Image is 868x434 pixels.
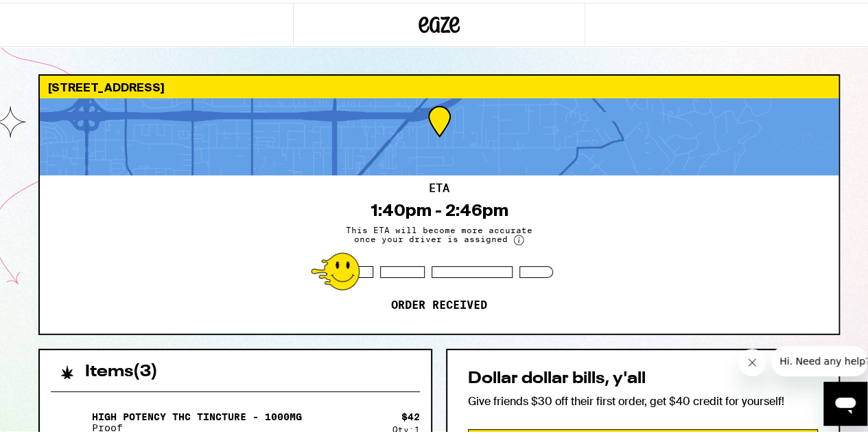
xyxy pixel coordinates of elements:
[823,379,867,423] iframe: Button to launch messaging window
[371,198,508,217] div: 1:40pm - 2:46pm
[391,296,487,310] p: Order received
[336,223,542,243] span: This ETA will become more accurate once your driver is assigned
[468,391,818,406] p: Give friends $30 off their first order, get $40 credit for yourself!
[8,10,99,21] span: Hi. Need any help?
[392,422,420,431] div: Qty: 1
[468,368,818,384] h2: Dollar dollar bills, y'all
[85,361,158,378] h2: Items ( 3 )
[429,180,449,191] h2: ETA
[40,73,838,96] div: [STREET_ADDRESS]
[92,409,302,420] p: High Potency THC Tincture - 1000mg
[401,409,420,420] div: $ 42
[738,346,766,373] iframe: Close message
[771,343,867,373] iframe: Message from company
[92,420,302,431] p: Proof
